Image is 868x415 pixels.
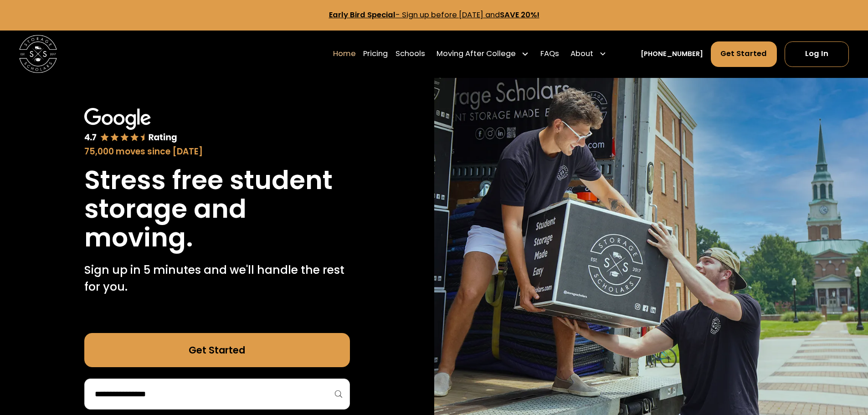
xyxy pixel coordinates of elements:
[500,10,539,20] strong: SAVE 20%!
[333,41,356,67] a: Home
[433,41,533,67] div: Moving After College
[329,10,395,20] strong: Early Bird Special
[711,41,777,67] a: Get Started
[785,41,849,67] a: Log In
[567,41,611,67] div: About
[84,261,350,296] p: Sign up in 5 minutes and we'll handle the rest for you.
[84,108,177,143] img: Google 4.7 star rating
[19,35,57,73] a: home
[540,41,559,67] a: FAQs
[395,41,425,67] a: Schools
[84,145,350,158] div: 75,000 moves since [DATE]
[329,10,539,20] a: Early Bird Special- Sign up before [DATE] andSAVE 20%!
[84,166,350,252] h1: Stress free student storage and moving.
[437,48,516,60] div: Moving After College
[570,48,593,60] div: About
[641,49,703,59] a: [PHONE_NUMBER]
[363,41,388,67] a: Pricing
[19,35,57,73] img: Storage Scholars main logo
[84,333,350,367] a: Get Started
